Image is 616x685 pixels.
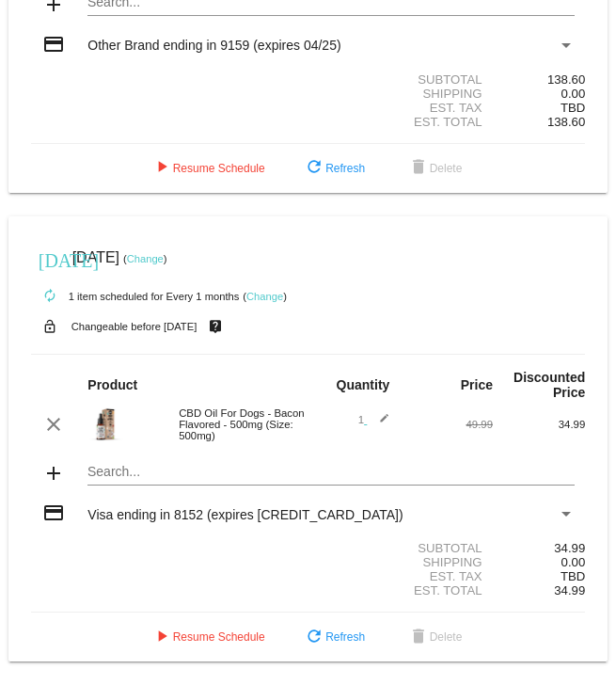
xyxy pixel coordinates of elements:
[561,569,585,583] span: TBD
[308,87,494,101] div: Shipping
[303,630,365,644] span: Refresh
[493,541,585,555] div: 34.99
[42,502,65,524] mat-icon: credit_card
[308,115,494,129] div: Est. Total
[407,627,430,649] mat-icon: delete
[42,462,65,485] mat-icon: add
[308,541,494,555] div: Subtotal
[493,419,585,430] div: 34.99
[358,414,390,425] span: 1
[127,253,164,264] a: Change
[547,115,585,129] span: 138.60
[150,162,265,175] span: Resume Schedule
[308,569,494,583] div: Est. Tax
[561,555,586,569] span: 0.00
[303,162,365,175] span: Refresh
[493,72,585,87] div: 138.60
[87,38,575,53] mat-select: Payment Method
[39,247,61,270] mat-icon: [DATE]
[407,162,463,175] span: Delete
[367,413,389,436] mat-icon: edit
[87,507,575,522] mat-select: Payment Method
[204,314,227,339] mat-icon: live_help
[288,151,380,185] button: Refresh
[303,627,325,649] mat-icon: refresh
[135,620,280,654] button: Resume Schedule
[303,157,325,180] mat-icon: refresh
[554,583,585,597] span: 34.99
[87,507,403,522] span: Visa ending in 8152 (expires [CREDIT_CARD_DATA])
[461,377,493,392] strong: Price
[135,151,280,185] button: Resume Schedule
[150,630,265,644] span: Resume Schedule
[407,630,463,644] span: Delete
[123,253,167,264] small: ( )
[42,413,65,436] mat-icon: clear
[392,620,478,654] button: Delete
[87,405,125,442] img: bakon-500.jpg
[308,101,494,115] div: Est. Tax
[87,38,340,53] span: Other Brand ending in 9159 (expires 04/25)
[308,72,494,87] div: Subtotal
[87,465,575,480] input: Search...
[150,627,173,649] mat-icon: play_arrow
[308,555,494,569] div: Shipping
[513,370,585,400] strong: Discounted Price
[561,87,586,101] span: 0.00
[407,157,430,180] mat-icon: delete
[87,377,137,392] strong: Product
[243,291,287,302] small: ( )
[392,151,478,185] button: Delete
[150,157,173,180] mat-icon: play_arrow
[31,291,240,302] small: 1 item scheduled for Every 1 months
[337,377,390,392] strong: Quantity
[39,314,61,339] mat-icon: lock_open
[71,321,197,332] small: Changeable before [DATE]
[39,285,61,308] mat-icon: autorenew
[561,101,585,115] span: TBD
[42,33,65,56] mat-icon: credit_card
[308,583,494,597] div: Est. Total
[246,291,283,302] a: Change
[169,407,308,441] div: CBD Oil For Dogs - Bacon Flavored - 500mg (Size: 500mg)
[288,620,380,654] button: Refresh
[401,419,493,430] div: 49.99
